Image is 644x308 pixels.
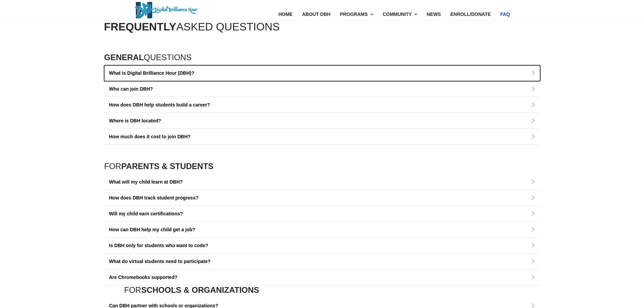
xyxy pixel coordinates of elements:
h4: FOR [124,285,259,295]
span: Will my child earn certifications? [109,211,183,216]
button: How much does it cost to join DBH?Toggle Direction Icon 5 [104,129,540,145]
button: How does DBH help students build a career?Toggle Direction Icon 3 [104,97,540,113]
span: What will my child learn at DBH? [109,179,183,185]
span: Toggle Direction Icon 4 [531,225,535,234]
strong: SCHOOLS & ORGANIZATIONS [141,285,259,294]
button: Who can join DBH?Toggle Direction Icon 2 [104,81,540,97]
button: How does DBH track student progress?Toggle Direction Icon 2 [104,190,540,206]
span: Toggle Direction Icon 1 [531,177,535,186]
iframe: Chat Widget [522,230,644,308]
strong: GENERAL [104,53,144,62]
h2: ASKED QUESTIONS [104,20,280,33]
span: Are Chromebooks supported? [109,275,177,280]
span: Toggle Direction Icon 5 [531,133,535,141]
button: Is DBH only for students who want to code?Toggle Direction Icon 5 [104,238,540,254]
img: Digital Brilliance Hour [135,2,197,18]
span: Where is DBH located? [109,118,161,123]
span: Toggle Direction Icon 2 [531,85,535,93]
span: Who can join DBH? [109,86,153,92]
h4: FOR [104,162,214,171]
span: Is DBH only for students who want to code? [109,243,208,248]
span: How does DBH help students build a career? [109,102,210,108]
button: What will my child learn at DBH?Toggle Direction Icon 1 [104,174,540,190]
button: What is Digital Brilliance Hour (DBH)?Toggle Direction Icon 1 [104,65,540,81]
span: How much does it cost to join DBH? [109,134,191,139]
strong: PARENTS & STUDENTS [121,162,213,171]
span: Toggle Direction Icon 3 [531,101,535,109]
span: How does DBH track student progress? [109,195,199,200]
span: Toggle Direction Icon 4 [531,117,535,125]
button: Are Chromebooks supported?Toggle Direction Icon 7 [104,269,540,285]
span: What do virtual students need to participate? [109,259,211,264]
span: Toggle Direction Icon 1 [531,69,535,77]
h4: QUESTIONS [104,53,192,63]
button: How can DBH help my child get a job?Toggle Direction Icon 4 [104,222,540,238]
button: Where is DBH located?Toggle Direction Icon 4 [104,113,540,129]
strong: FREQUENTLY [104,21,176,33]
span: Toggle Direction Icon 3 [531,209,535,218]
span: How can DBH help my child get a job? [109,227,195,232]
button: What do virtual students need to participate?Toggle Direction Icon 6 [104,254,540,269]
span: What is Digital Brilliance Hour (DBH)? [109,70,194,76]
button: Will my child earn certifications?Toggle Direction Icon 3 [104,206,540,222]
span: Toggle Direction Icon 2 [531,193,535,202]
